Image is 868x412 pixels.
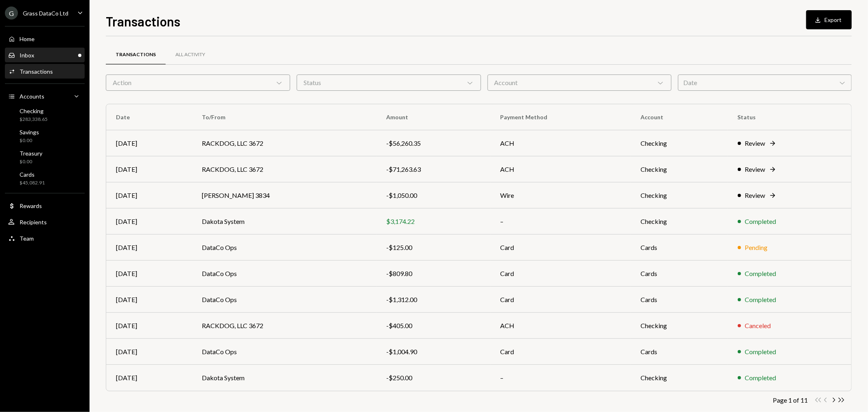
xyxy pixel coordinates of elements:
td: RACKDOG, LLC 3672 [192,156,376,182]
td: Card [490,339,631,365]
td: Checking [631,182,728,208]
div: [DATE] [116,269,182,278]
div: Accounts [20,93,44,100]
a: Inbox [5,48,85,62]
th: Date [106,104,192,130]
td: Cards [631,261,728,287]
td: – [490,208,631,234]
div: Status [297,75,481,91]
th: To/From [192,104,376,130]
div: -$1,004.90 [386,347,481,357]
a: Checking$283,338.65 [5,105,85,125]
td: RACKDOG, LLC 3672 [192,130,376,156]
td: Dakota System [192,208,376,234]
td: Card [490,261,631,287]
td: ACH [490,130,631,156]
div: Date [678,75,852,91]
div: Completed [745,347,776,357]
div: All Activity [175,51,205,58]
td: RACKDOG, LLC 3672 [192,313,376,339]
div: -$405.00 [386,321,481,331]
td: Card [490,287,631,313]
th: Amount [376,104,490,130]
td: Checking [631,365,728,391]
div: Savings [20,129,39,136]
div: -$125.00 [386,243,481,252]
a: Transactions [106,44,166,65]
td: Checking [631,156,728,182]
h1: Transactions [106,13,180,29]
div: Transactions [20,68,53,75]
div: Canceled [745,321,771,331]
div: $0.00 [20,137,39,144]
div: -$809.80 [386,269,481,278]
div: [DATE] [116,373,182,383]
a: Accounts [5,89,85,103]
div: Page 1 of 11 [773,396,808,404]
a: Treasury$0.00 [5,147,85,167]
td: Checking [631,130,728,156]
td: Dakota System [192,365,376,391]
div: Account [488,75,672,91]
a: Recipients [5,215,85,229]
div: Checking [20,107,48,114]
div: Completed [745,269,776,278]
a: Transactions [5,64,85,79]
th: Account [631,104,728,130]
div: [DATE] [116,164,182,174]
div: Review [745,138,765,148]
div: [DATE] [116,295,182,305]
div: $3,174.22 [386,217,481,226]
td: ACH [490,156,631,182]
div: -$71,263.63 [386,164,481,174]
td: DataCo Ops [192,261,376,287]
button: Export [806,10,852,29]
td: DataCo Ops [192,287,376,313]
td: Card [490,234,631,261]
div: Review [745,191,765,200]
td: Wire [490,182,631,208]
td: DataCo Ops [192,339,376,365]
div: Inbox [20,52,34,59]
div: Pending [745,243,768,252]
div: Review [745,164,765,174]
td: Cards [631,287,728,313]
div: Home [20,35,35,42]
div: Rewards [20,202,42,209]
a: Cards$45,082.91 [5,169,85,188]
td: Checking [631,208,728,234]
div: [DATE] [116,191,182,200]
div: Completed [745,373,776,383]
div: -$1,312.00 [386,295,481,305]
div: [DATE] [116,321,182,331]
th: Status [728,104,851,130]
td: Checking [631,313,728,339]
div: Team [20,235,34,242]
div: Recipients [20,219,47,226]
div: -$56,260.35 [386,138,481,148]
div: [DATE] [116,347,182,357]
div: Grass DataCo Ltd [23,10,68,17]
div: Cards [20,171,45,178]
div: [DATE] [116,243,182,252]
a: Rewards [5,198,85,213]
div: $283,338.65 [20,116,48,123]
div: G [5,7,18,20]
div: Treasury [20,150,42,157]
div: Action [106,75,290,91]
div: Transactions [116,51,156,58]
div: -$250.00 [386,373,481,383]
td: – [490,365,631,391]
div: -$1,050.00 [386,191,481,200]
td: Cards [631,339,728,365]
div: [DATE] [116,217,182,226]
td: Cards [631,234,728,261]
a: Team [5,231,85,245]
td: ACH [490,313,631,339]
div: Completed [745,217,776,226]
th: Payment Method [490,104,631,130]
div: [DATE] [116,138,182,148]
div: Completed [745,295,776,305]
td: DataCo Ops [192,234,376,261]
a: Savings$0.00 [5,126,85,146]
